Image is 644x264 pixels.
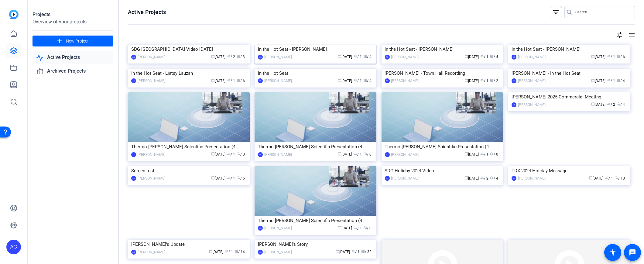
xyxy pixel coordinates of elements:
span: / 1 [227,79,235,83]
span: group [480,176,484,180]
button: New Project [33,36,113,46]
span: [DATE] [338,226,352,230]
div: [PERSON_NAME] [391,54,419,60]
div: [PERSON_NAME] [518,54,546,60]
span: / 4 [363,55,372,59]
span: radio [363,226,367,229]
span: calendar_today [209,249,213,253]
span: group [354,54,357,58]
span: radio [490,152,494,156]
mat-icon: filter_list [552,9,560,16]
span: calendar_today [211,78,215,82]
span: / 6 [237,176,245,180]
span: / 4 [363,79,372,83]
div: Thermo [PERSON_NAME] Scientific Presentation (4 [131,142,246,151]
span: / 1 [354,79,362,83]
span: radio [237,78,240,82]
span: / 0 [237,152,245,156]
span: group [227,54,231,58]
div: [PERSON_NAME]'s Story [258,240,373,249]
span: calendar_today [464,176,468,180]
span: radio [363,152,367,156]
span: group [480,78,484,82]
h1: Active Projects [128,9,166,16]
div: In the Hot Seat - Liatsy Lauzan [131,69,246,78]
span: [DATE] [336,250,350,254]
span: group [480,152,484,156]
div: AG [258,55,263,60]
span: / 4 [617,79,625,83]
div: AG [512,176,516,181]
div: AG [258,152,263,157]
div: Thermo [PERSON_NAME] Scientific Presentation (4 [258,216,373,225]
span: [DATE] [209,250,223,254]
span: / 4 [490,55,498,59]
div: AG [131,250,136,255]
span: calendar_today [591,54,595,58]
span: [DATE] [211,55,225,59]
span: radio [490,54,494,58]
img: blue-gradient.svg [9,10,19,19]
div: [PERSON_NAME] [391,175,419,181]
span: group [354,78,357,82]
a: Archived Projects [33,65,113,77]
div: AG [258,78,263,83]
div: AG [131,176,136,181]
span: group [351,249,355,253]
span: [DATE] [464,55,479,59]
span: / 4 [490,176,498,180]
span: calendar_today [338,54,341,58]
span: / 1 [480,79,488,83]
span: calendar_today [464,54,468,58]
mat-icon: tune [616,31,623,39]
span: / 1 [607,55,615,59]
div: [PERSON_NAME] [264,54,292,60]
div: In the Hot Seat [258,69,373,78]
div: [PERSON_NAME] [138,78,165,84]
span: [DATE] [338,152,352,156]
div: SDG Holiday 2024 Video [385,166,500,175]
div: TDX 2024 Holiday Message [512,166,627,175]
div: AG [131,152,136,157]
span: calendar_today [591,78,595,82]
div: AG [385,78,390,83]
span: [DATE] [211,176,225,180]
span: / 14 [235,250,245,254]
span: calendar_today [464,152,468,156]
span: / 0 [490,152,498,156]
mat-icon: list [628,31,635,39]
span: / 0 [363,152,372,156]
div: In the Hot Seat - [PERSON_NAME] [512,45,627,54]
mat-icon: accessibility [609,249,616,256]
div: AG [512,55,516,60]
span: radio [363,54,367,58]
div: [PERSON_NAME] [264,225,292,231]
div: [PERSON_NAME] [138,249,165,255]
span: [DATE] [211,152,225,156]
div: [PERSON_NAME] [518,175,546,181]
span: radio [361,249,365,253]
div: [PERSON_NAME] [264,249,292,255]
span: radio [237,54,240,58]
div: In the Hot Seat - [PERSON_NAME] [385,45,500,54]
span: / 1 [227,152,235,156]
div: [PERSON_NAME] [138,175,165,181]
span: / 1 [480,152,488,156]
div: [PERSON_NAME] 2025 Commercial Meeting [512,92,627,101]
span: radio [490,78,494,82]
span: / 1 [225,250,233,254]
span: calendar_today [338,226,341,229]
span: calendar_today [589,176,593,180]
div: AG [385,55,390,60]
div: [PERSON_NAME] - Town Hall Recording [385,69,500,78]
div: AG [258,250,263,255]
a: Active Projects [33,51,113,64]
span: group [607,102,611,106]
span: group [354,152,357,156]
span: [DATE] [591,102,606,107]
span: / 0 [363,226,372,230]
div: AG [385,152,390,157]
span: calendar_today [336,249,339,253]
span: group [227,176,231,180]
span: group [227,78,231,82]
